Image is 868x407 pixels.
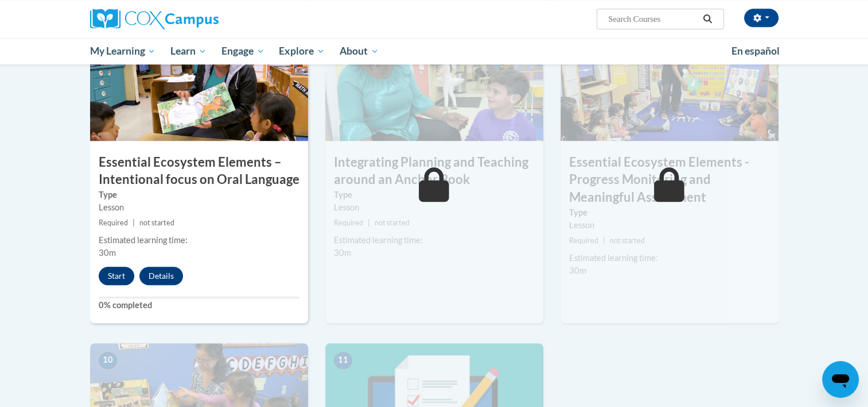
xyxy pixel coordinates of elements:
[607,12,699,26] input: Search Courses
[279,44,325,58] span: Explore
[731,45,780,57] span: En español
[99,189,299,201] label: Type
[90,9,219,29] img: Cox Campus
[90,26,308,141] img: Course Image
[99,234,299,247] div: Estimated learning time:
[139,267,183,285] button: Details
[569,236,598,245] span: Required
[99,352,117,369] span: 10
[90,9,308,29] a: Cox Campus
[334,218,363,227] span: Required
[99,267,134,285] button: Start
[221,44,264,58] span: Engage
[334,234,535,247] div: Estimated learning time:
[89,44,155,58] span: My Learning
[170,44,207,58] span: Learn
[340,44,379,58] span: About
[569,252,770,264] div: Estimated learning time:
[139,218,174,227] span: not started
[724,39,787,63] a: En español
[699,12,716,26] button: Search
[133,218,135,227] span: |
[334,352,352,369] span: 11
[603,236,605,245] span: |
[375,218,410,227] span: not started
[271,38,332,64] a: Explore
[569,219,770,232] div: Lesson
[163,38,214,64] a: Learn
[560,153,779,206] h3: Essential Ecosystem Elements - Progress Monitoring and Meaningful Assessment
[90,153,308,189] h3: Essential Ecosystem Elements – Intentional focus on Oral Language
[334,189,535,201] label: Type
[99,201,299,214] div: Lesson
[569,206,770,219] label: Type
[569,266,586,275] span: 30m
[83,38,164,64] a: My Learning
[822,361,859,398] iframe: Button to launch messaging window
[744,9,779,27] button: Account Settings
[99,218,128,227] span: Required
[334,248,351,258] span: 30m
[334,201,535,214] div: Lesson
[325,26,543,141] img: Course Image
[325,153,543,189] h3: Integrating Planning and Teaching around an Anchor Book
[368,218,370,227] span: |
[332,38,386,64] a: About
[73,38,796,64] div: Main menu
[560,26,779,141] img: Course Image
[99,299,299,312] label: 0% completed
[610,236,645,245] span: not started
[99,248,116,258] span: 30m
[214,38,272,64] a: Engage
